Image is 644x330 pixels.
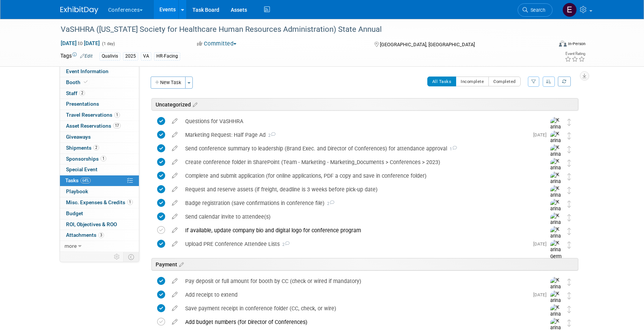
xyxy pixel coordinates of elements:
i: Move task [567,119,571,126]
div: Event Rating [565,52,585,56]
span: 1 [447,147,457,152]
div: Questions for VaSHHRA [181,115,535,128]
span: 3 [98,232,104,238]
i: Booth reservation complete [84,80,88,84]
i: Move task [567,214,571,221]
div: Send conference summary to leadership (Brand Exec. and Director of Conferences) for attendance ap... [181,142,535,155]
span: (1 day) [101,41,115,46]
a: Presentations [60,99,139,109]
div: Badge registration (save confirmations in conference file) [181,197,535,210]
span: 17 [113,123,121,128]
span: 1 [114,112,120,118]
img: Karina German [550,117,562,144]
a: edit [168,241,181,247]
a: Staff2 [60,88,139,99]
a: Booth [60,77,139,88]
span: Event Information [66,68,109,74]
div: VaSHHRA ([US_STATE] Society for Healthcare Human Resources Administration) State Annual [58,23,541,36]
img: Karina German [550,144,562,171]
span: 2 [324,201,334,206]
span: Budget [66,210,83,216]
td: Toggle Event Tabs [123,252,139,262]
span: Shipments [66,145,99,151]
i: Move task [567,278,571,286]
div: Payment [151,258,578,271]
i: Move task [567,319,571,327]
div: Add budget numbers (for Director of Conferences) [181,316,535,328]
span: Staff [66,90,85,96]
a: more [60,241,139,252]
a: Travel Reservations1 [60,110,139,120]
a: Asset Reservations17 [60,121,139,131]
div: Request and reserve assets (if freight, deadline is 3 weeks before pick-up date) [181,183,535,196]
img: Karina German [550,158,562,185]
i: Move task [567,292,571,299]
span: Presentations [66,101,99,107]
i: Move task [567,132,571,139]
img: Karina German [550,172,562,199]
span: 2 [280,242,290,247]
span: Misc. Expenses & Credits [66,199,133,205]
img: Karina German [550,226,562,253]
img: ExhibitDay [60,6,98,14]
a: Sponsorships1 [60,154,139,164]
a: edit [168,118,181,125]
div: Create conference folder in SharePoint (Team - Marketing - Marketing_Documents > Conferences > 2023) [181,156,535,169]
span: Giveaways [66,134,91,140]
i: Move task [567,173,571,180]
span: [DATE] [533,292,550,297]
i: Move task [567,200,571,208]
a: edit [168,145,181,152]
a: Misc. Expenses & Credits1 [60,197,139,208]
img: Erin Anderson [562,3,577,17]
a: edit [168,305,181,312]
div: Pay deposit or full amount for booth by CC (check or wired if mandatory) [181,275,535,288]
a: Edit sections [177,260,184,268]
div: Uncategorized [151,98,578,111]
a: Special Event [60,164,139,175]
a: Search [518,3,553,17]
img: Karina German [550,277,562,304]
button: Committed [194,40,239,48]
span: 2 [93,145,99,150]
div: Add receipt to extend [181,288,529,301]
span: Booth [66,79,89,85]
img: Karina German [550,240,562,267]
a: edit [168,200,181,206]
a: Tasks64% [60,175,139,186]
a: edit [168,131,181,138]
div: Marketing Request: Half Page Ad [181,128,529,141]
a: Budget [60,208,139,219]
button: New Task [151,77,186,89]
span: Playbook [66,188,88,194]
img: Karina German [550,199,562,226]
img: Karina German [550,185,562,212]
span: 1 [127,199,133,205]
span: Special Event [66,166,98,172]
div: Complete and submit application (for online applications, PDF a copy and save in conference folder) [181,169,535,182]
a: edit [168,227,181,234]
span: Search [528,7,545,13]
span: 1 [101,156,106,161]
a: ROI, Objectives & ROO [60,219,139,230]
div: HR-Facing [154,52,180,60]
span: Sponsorships [66,156,106,162]
a: Playbook [60,186,139,197]
i: Move task [567,241,571,249]
i: Move task [567,187,571,194]
span: 2 [79,90,85,96]
a: edit [168,291,181,298]
img: Karina German [550,291,562,317]
button: Completed [488,77,521,86]
a: edit [168,172,181,179]
img: Karina German [550,213,562,239]
a: Giveaways [60,132,139,142]
img: Karina German [550,131,562,158]
a: edit [168,319,181,325]
a: Edit sections [191,100,197,108]
i: Move task [567,306,571,313]
a: edit [168,159,181,166]
span: Attachments [66,232,104,238]
div: Qualivis [99,52,120,60]
div: In-Person [568,41,586,47]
